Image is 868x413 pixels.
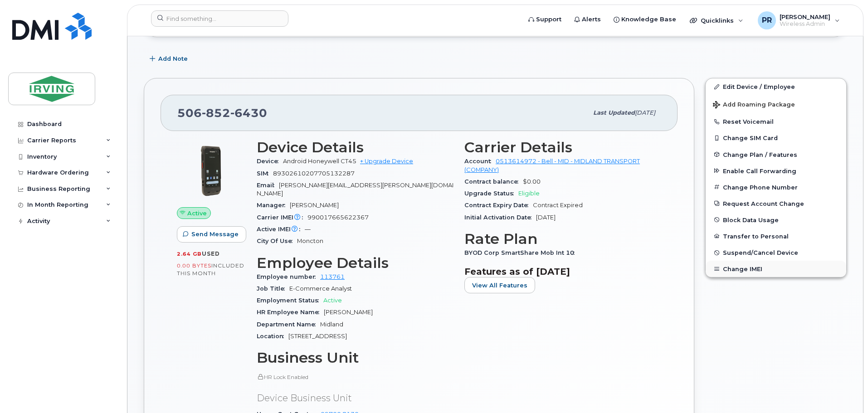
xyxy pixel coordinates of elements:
span: Enable Call Forwarding [723,167,796,174]
button: Suspend/Cancel Device [706,244,846,261]
span: Employment Status [257,297,323,304]
button: Change Plan / Features [706,146,846,163]
button: Request Account Change [706,195,846,212]
span: Contract Expired [533,202,583,209]
span: [STREET_ADDRESS] [288,333,347,340]
span: Android Honeywell CT45 [283,158,356,165]
span: Knowledge Base [621,15,676,24]
button: Add Roaming Package [706,95,846,113]
span: Change Plan / Features [723,151,797,158]
span: Active IMEI [257,226,305,233]
button: Transfer to Personal [706,228,846,244]
span: Quicklinks [701,17,734,24]
span: Contract balance [464,178,523,185]
button: Change IMEI [706,261,846,277]
span: SIM [257,170,273,177]
h3: Rate Plan [464,231,661,247]
span: [PERSON_NAME] [780,13,830,20]
a: 0513614972 - Bell - MID - MIDLAND TRANSPORT (COMPANY) [464,158,640,173]
button: Change Phone Number [706,179,846,195]
span: Suspend/Cancel Device [723,249,798,256]
span: Email [257,182,279,189]
span: Moncton [297,238,323,244]
span: Location [257,333,288,340]
p: HR Lock Enabled [257,373,454,381]
span: Send Message [191,230,239,238]
h3: Carrier Details [464,139,661,155]
span: Active [323,297,342,304]
span: 0.00 Bytes [177,262,211,269]
button: Block Data Usage [706,212,846,228]
span: 2.64 GB [177,251,202,257]
span: Department Name [257,321,320,328]
img: honeywell_ct45.png [184,144,239,198]
span: Alerts [582,15,601,24]
span: — [305,226,311,233]
span: [PERSON_NAME] [324,309,373,316]
span: PR [762,15,772,26]
span: [DATE] [536,214,556,221]
span: Eligible [518,190,540,197]
button: Send Message [177,226,246,243]
div: Poirier, Robert [751,11,846,29]
span: Midland [320,321,343,328]
h3: Employee Details [257,255,454,271]
span: Account [464,158,496,165]
span: Wireless Admin [780,20,830,28]
button: View All Features [464,277,535,293]
span: Device [257,158,283,165]
span: E-Commerce Analyst [289,285,352,292]
span: Last updated [593,109,635,116]
a: Alerts [568,10,607,29]
p: Device Business Unit [257,392,454,405]
button: Reset Voicemail [706,113,846,130]
span: $0.00 [523,178,541,185]
span: Job Title [257,285,289,292]
span: View All Features [472,281,527,290]
span: Active [187,209,207,218]
input: Find something... [151,10,288,27]
span: BYOD Corp SmartShare Mob Int 10 [464,249,579,256]
h3: Business Unit [257,350,454,366]
h3: Features as of [DATE] [464,266,661,277]
button: Enable Call Forwarding [706,163,846,179]
span: 990017665622367 [307,214,369,221]
div: Quicklinks [683,11,750,29]
span: Add Roaming Package [713,101,795,110]
span: 89302610207705132287 [273,170,355,177]
h3: Device Details [257,139,454,155]
span: 852 [202,106,230,120]
button: Change SIM Card [706,130,846,146]
span: Carrier IMEI [257,214,307,221]
span: 6430 [230,106,267,120]
span: [PERSON_NAME][EMAIL_ADDRESS][PERSON_NAME][DOMAIN_NAME] [257,182,454,197]
a: Support [522,10,568,29]
span: City Of Use [257,238,297,244]
span: Add Note [158,54,188,63]
span: [DATE] [635,109,655,116]
span: Support [536,15,561,24]
span: HR Employee Name [257,309,324,316]
span: used [202,250,220,257]
button: Add Note [144,51,195,67]
span: Upgrade Status [464,190,518,197]
a: Edit Device / Employee [706,78,846,95]
span: 506 [177,106,267,120]
span: Initial Activation Date [464,214,536,221]
span: Manager [257,202,290,209]
a: 113761 [320,273,345,280]
span: [PERSON_NAME] [290,202,339,209]
a: + Upgrade Device [360,158,413,165]
span: Employee number [257,273,320,280]
span: Contract Expiry Date [464,202,533,209]
a: Knowledge Base [607,10,683,29]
